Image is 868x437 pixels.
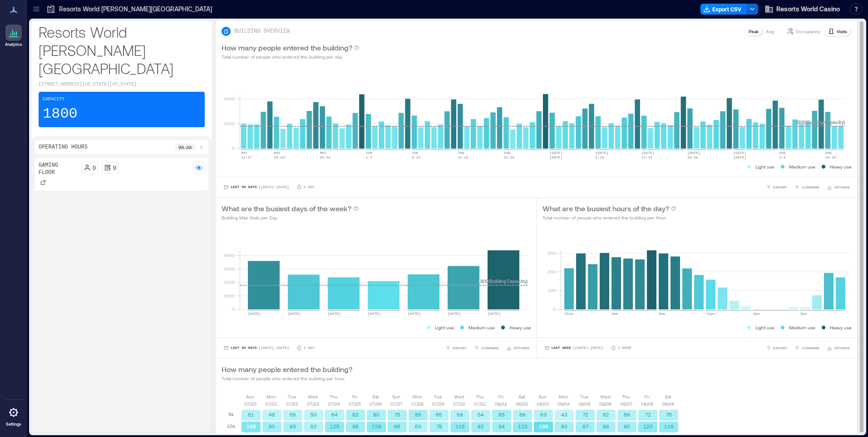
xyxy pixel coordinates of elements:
[559,393,568,400] p: Mon
[488,312,501,316] text: [DATE]
[834,345,850,351] span: OPTIONS
[641,400,653,407] p: 08/08
[582,412,588,417] text: 72
[2,22,25,50] a: Analytics
[552,306,555,312] tspan: 0
[665,393,671,400] p: Sat
[498,393,503,400] p: Fri
[706,312,715,316] text: 12pm
[837,28,847,35] p: Visits
[372,393,379,400] p: Sat
[503,155,514,159] text: 22-28
[596,155,604,159] text: 6-12
[304,184,315,190] p: 1 Day
[328,312,341,316] text: [DATE]
[454,393,464,400] p: Wed
[825,343,852,353] button: OPTIONS
[227,422,235,430] p: 10a
[178,144,192,151] p: 9a - 3a
[308,393,318,400] p: Wed
[222,183,291,192] button: Last 90 Days |[DATE]-[DATE]
[687,151,700,155] text: [DATE]
[408,312,421,316] text: [DATE]
[232,145,235,151] tspan: 0
[516,400,528,407] p: 08/02
[458,155,469,159] text: 15-21
[93,164,96,171] p: 0
[802,184,819,190] span: COMPARE
[509,324,531,331] p: Heavy use
[599,400,612,407] p: 08/06
[764,183,789,192] button: EXPORT
[413,393,422,400] p: Mon
[643,423,653,429] text: 120
[304,345,315,351] p: 1 Day
[320,155,330,159] text: 25-31
[224,96,235,101] tspan: 4000
[444,343,469,353] button: EXPORT
[478,412,484,417] text: 54
[802,345,819,351] span: COMPARE
[547,250,555,256] tspan: 300
[659,312,666,316] text: 8am
[830,163,852,170] p: Heavy use
[415,423,421,429] text: 63
[373,412,380,417] text: 80
[664,423,674,429] text: 116
[830,324,852,331] p: Heavy use
[331,412,338,417] text: 64
[645,412,651,417] text: 72
[564,312,573,316] text: 12am
[311,423,317,429] text: 62
[222,214,359,221] p: Building Max Visits per Day
[307,400,319,407] p: 07/23
[241,155,252,159] text: 11-17
[596,151,609,155] text: [DATE]
[266,393,276,400] p: Mon
[224,279,235,285] tspan: 2000
[234,28,290,35] p: BUILDING OVERVIEW
[448,312,461,316] text: [DATE]
[773,184,787,190] span: EXPORT
[624,423,630,429] text: 85
[366,151,373,155] text: JUN
[749,28,759,35] p: Peak
[224,293,235,298] tspan: 1000
[561,423,567,429] text: 83
[432,400,444,407] p: 07/29
[518,423,528,429] text: 123
[766,28,774,35] p: Avg
[415,412,421,417] text: 86
[793,183,821,192] button: COMPARE
[539,423,548,429] text: 195
[472,343,501,353] button: COMPARE
[537,400,549,407] p: 08/03
[476,393,484,400] p: Thu
[582,423,589,429] text: 97
[224,253,235,258] tspan: 4000
[265,400,277,407] p: 07/21
[779,151,786,155] text: AUG
[269,412,275,417] text: 48
[274,155,285,159] text: 18-24
[352,412,359,417] text: 82
[290,412,296,417] text: 55
[455,423,465,429] text: 115
[645,393,650,400] p: Fri
[800,312,807,316] text: 8pm
[755,163,774,170] p: Light use
[3,402,25,430] a: Settings
[352,393,357,400] p: Fri
[834,184,850,190] span: OPTIONS
[542,214,676,221] p: Total number of people who entered the building per Hour
[600,393,610,400] p: Wed
[641,151,655,155] text: [DATE]
[222,375,352,382] p: Total number of people who entered the building per hour
[244,400,256,407] p: 07/20
[311,412,317,417] text: 50
[700,4,747,15] button: Export CSV
[622,393,630,400] p: Thu
[269,423,275,429] text: 90
[624,412,630,417] text: 69
[222,203,351,214] p: What are the busiest days of the week?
